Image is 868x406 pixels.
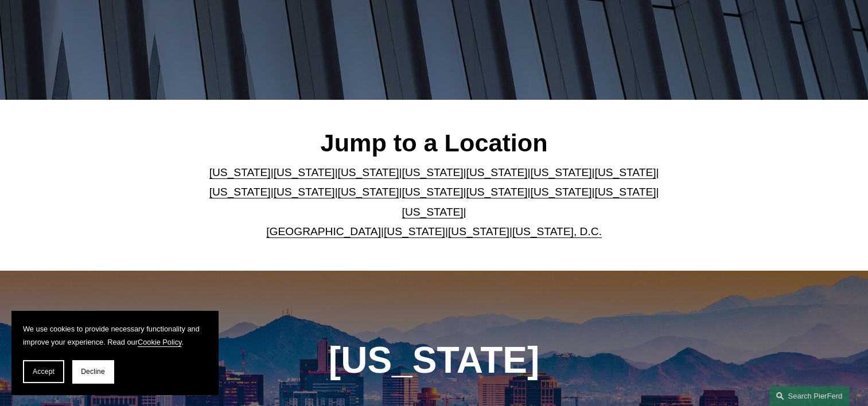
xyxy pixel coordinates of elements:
h2: Jump to a Location [200,128,668,158]
a: [US_STATE] [594,166,656,178]
p: We use cookies to provide necessary functionality and improve your experience. Read our . [23,322,207,349]
span: Accept [33,368,55,376]
a: [US_STATE] [274,166,335,178]
a: [GEOGRAPHIC_DATA] [266,225,381,237]
a: [US_STATE] [466,166,527,178]
a: Search this site [769,386,850,406]
span: Decline [81,368,105,376]
a: [US_STATE] [448,225,509,237]
a: [US_STATE] [209,166,271,178]
a: [US_STATE] [209,186,271,198]
a: [US_STATE] [530,186,591,198]
a: [US_STATE], D.C. [512,225,602,237]
a: [US_STATE] [402,166,464,178]
button: Accept [23,360,64,383]
button: Decline [72,360,114,383]
h1: [US_STATE] [267,339,601,381]
a: [US_STATE] [466,186,527,198]
a: [US_STATE] [402,206,464,218]
p: | | | | | | | | | | | | | | | | | | [200,163,668,242]
a: [US_STATE] [594,186,656,198]
a: [US_STATE] [384,225,445,237]
a: Cookie Policy [138,338,182,346]
a: [US_STATE] [530,166,591,178]
a: [US_STATE] [338,166,399,178]
section: Cookie banner [11,311,218,395]
a: [US_STATE] [274,186,335,198]
a: [US_STATE] [402,186,464,198]
a: [US_STATE] [338,186,399,198]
